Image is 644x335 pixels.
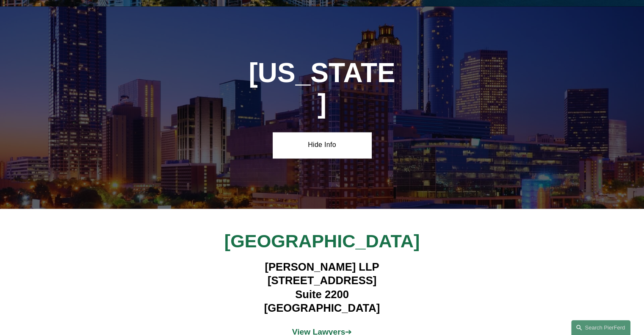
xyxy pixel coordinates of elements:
h1: [US_STATE] [248,58,396,119]
a: Search this site [571,320,630,335]
h4: [PERSON_NAME] LLP [STREET_ADDRESS] Suite 2200 [GEOGRAPHIC_DATA] [199,260,445,315]
a: Hide Info [273,132,371,158]
span: [GEOGRAPHIC_DATA] [224,231,420,251]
